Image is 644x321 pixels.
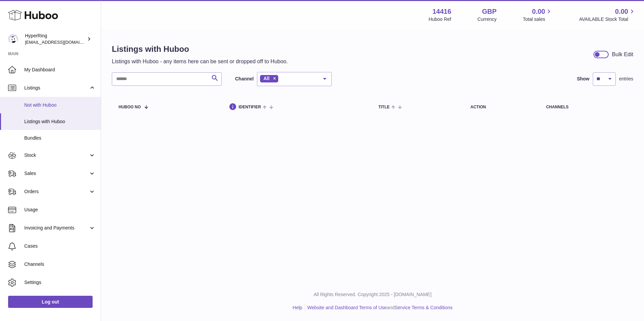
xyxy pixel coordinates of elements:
span: Listings with Huboo [24,118,96,125]
a: Log out [8,296,93,308]
span: Huboo no [119,105,141,109]
div: HyperRing [25,33,86,45]
div: Currency [478,16,497,23]
div: Huboo Ref [429,16,451,23]
span: 0.00 [615,7,628,16]
img: internalAdmin-14416@internal.huboo.com [8,34,18,44]
div: channels [546,105,626,109]
span: Sales [24,170,89,177]
label: Channel [235,76,254,82]
span: Orders [24,188,89,195]
a: 0.00 Total sales [523,7,553,23]
span: Cases [24,243,96,249]
label: Show [577,76,589,82]
span: Total sales [523,16,553,23]
span: 0.00 [532,7,545,16]
span: All [263,76,269,81]
span: title [378,105,389,109]
h1: Listings with Huboo [112,44,288,55]
div: Bulk Edit [612,51,633,58]
span: Invoicing and Payments [24,225,89,231]
span: Bundles [24,135,96,141]
span: [EMAIL_ADDRESS][DOMAIN_NAME] [25,39,99,45]
span: Settings [24,279,96,286]
span: AVAILABLE Stock Total [579,16,636,23]
a: Website and Dashboard Terms of Use [307,305,387,310]
p: All Rights Reserved. Copyright 2025 - [DOMAIN_NAME] [106,291,639,298]
strong: GBP [482,7,496,16]
span: entries [619,76,633,82]
li: and [305,305,452,311]
div: action [471,105,533,109]
a: 0.00 AVAILABLE Stock Total [579,7,636,23]
span: Stock [24,152,89,158]
a: Help [293,305,302,310]
span: Usage [24,207,96,213]
a: Service Terms & Conditions [395,305,453,310]
p: Listings with Huboo - any items here can be sent or dropped off to Huboo. [112,58,288,65]
strong: 14416 [432,7,451,16]
span: My Dashboard [24,67,96,73]
span: Not with Huboo [24,102,96,108]
span: Listings [24,85,89,91]
span: identifier [238,105,261,109]
span: Channels [24,261,96,267]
